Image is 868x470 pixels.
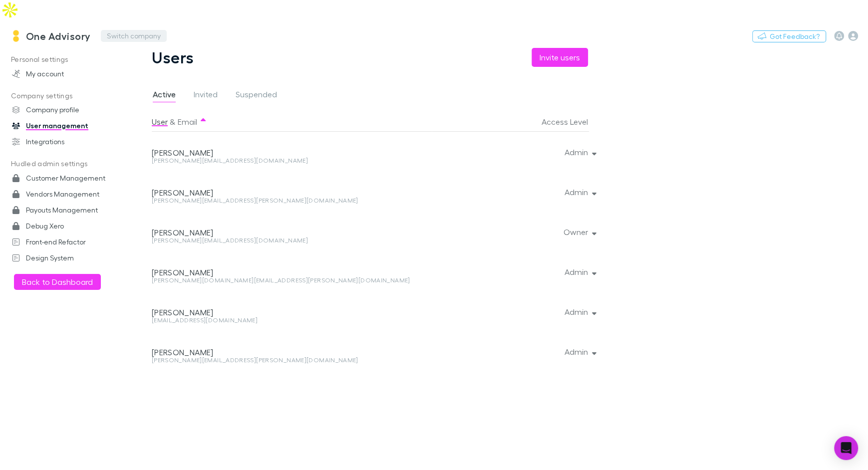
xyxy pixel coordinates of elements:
div: [PERSON_NAME] [152,347,428,357]
a: Front-end Refactor [2,234,126,250]
a: Vendors Management [2,186,126,202]
p: Hudled admin settings [2,158,126,170]
button: Invite users [532,48,588,67]
button: Admin [557,185,602,199]
button: Owner [556,225,602,239]
span: Invited [194,89,218,102]
a: User management [2,118,126,134]
p: Personal settings [2,53,126,66]
a: Debug Xero [2,218,126,234]
button: Admin [557,345,602,359]
a: Design System [2,250,126,266]
div: [PERSON_NAME] [152,307,428,317]
button: Switch company [101,30,167,42]
div: [EMAIL_ADDRESS][DOMAIN_NAME] [152,317,428,323]
a: Payouts Management [2,202,126,218]
button: Got Feedback? [752,30,826,42]
div: [PERSON_NAME] [152,228,428,237]
a: Integrations [2,134,126,150]
a: My account [2,66,126,82]
span: Suspended [236,89,277,102]
button: Back to Dashboard [14,274,101,290]
div: [PERSON_NAME][EMAIL_ADDRESS][DOMAIN_NAME] [152,158,428,164]
span: Active [153,89,176,102]
div: [PERSON_NAME][EMAIL_ADDRESS][PERSON_NAME][DOMAIN_NAME] [152,198,428,204]
button: Email [178,112,197,132]
button: User [152,112,168,132]
p: Company settings [2,90,126,102]
button: Admin [557,305,602,319]
div: [PERSON_NAME] [152,148,428,158]
div: Open Intercom Messenger [834,436,858,460]
button: Access Level [542,112,600,132]
div: [PERSON_NAME][EMAIL_ADDRESS][PERSON_NAME][DOMAIN_NAME] [152,357,428,363]
button: Admin [557,145,602,159]
button: Admin [557,265,602,279]
a: One Advisory [4,24,97,48]
div: [PERSON_NAME] [152,188,428,198]
a: Company profile [2,102,126,118]
a: Customer Management [2,170,126,186]
img: One Advisory's Logo [10,30,22,42]
div: [PERSON_NAME][DOMAIN_NAME][EMAIL_ADDRESS][PERSON_NAME][DOMAIN_NAME] [152,277,428,283]
div: [PERSON_NAME] [152,267,428,277]
h3: One Advisory [26,30,91,42]
div: & [152,112,428,132]
div: [PERSON_NAME][EMAIL_ADDRESS][DOMAIN_NAME] [152,237,428,243]
h1: Users [152,48,194,67]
